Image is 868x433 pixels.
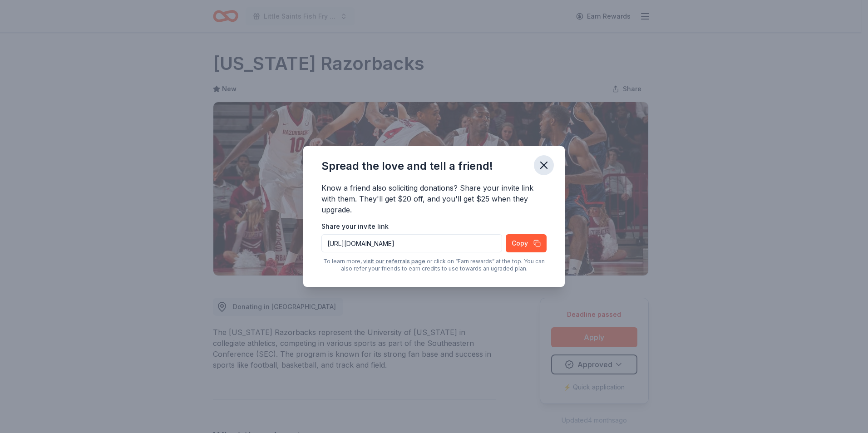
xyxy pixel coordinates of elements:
label: Share your invite link [321,222,389,231]
a: visit our referrals page [363,258,425,265]
button: Copy [506,234,547,252]
div: Know a friend also soliciting donations? Share your invite link with them. They'll get $20 off, a... [321,182,547,217]
div: Spread the love and tell a friend! [321,159,493,173]
div: To learn more, or click on “Earn rewards” at the top. You can also refer your friends to earn cre... [321,258,547,272]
